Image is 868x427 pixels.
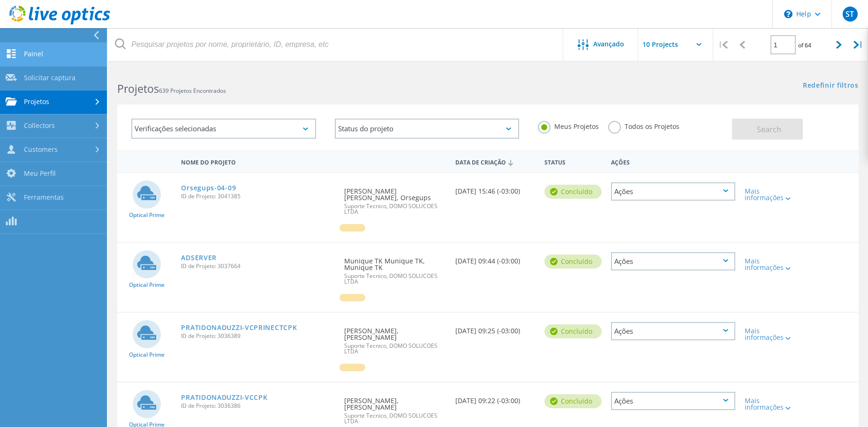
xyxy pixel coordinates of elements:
[803,82,859,90] a: Redefinir filtros
[544,185,602,199] div: Concluído
[344,273,446,285] span: Suporte Tecnico, DOMO SOLUCOES LTDA
[845,10,854,18] span: ST
[745,397,794,411] div: Mais informações
[181,255,217,261] a: ADSERVER
[451,382,540,413] div: [DATE] 09:22 (-03:00)
[129,212,165,218] span: Optical Prime
[344,203,446,215] span: Suporte Tecnico, DOMO SOLUCOES LTDA
[606,153,740,170] div: Ações
[798,41,811,49] span: of 64
[129,352,165,358] span: Optical Prime
[159,87,226,95] span: 639 Projetos Encontrados
[544,394,602,408] div: Concluído
[181,263,335,269] span: ID de Projeto: 3037664
[129,282,165,288] span: Optical Prime
[131,119,316,139] div: Verificações selecionadas
[745,258,794,271] div: Mais informações
[608,121,679,130] label: Todos os Projetos
[540,153,606,170] div: Status
[181,324,297,331] a: PRATIDONADUZZI-VCPRINECTCPK
[451,153,540,171] div: Data de Criação
[538,121,599,130] label: Meus Projetos
[9,20,110,26] a: Live Optics Dashboard
[181,194,335,199] span: ID de Projeto: 3041385
[849,28,868,61] div: |
[335,119,520,139] div: Status do projeto
[544,255,602,269] div: Concluído
[732,119,803,140] button: Search
[344,343,446,354] span: Suporte Tecnico, DOMO SOLUCOES LTDA
[745,328,794,341] div: Mais informações
[340,313,451,364] div: [PERSON_NAME], [PERSON_NAME]
[544,324,602,338] div: Concluído
[176,153,340,170] div: Nome do Projeto
[611,182,735,201] div: Ações
[757,124,781,135] span: Search
[181,403,335,409] span: ID de Projeto: 3036386
[181,185,236,191] a: Orsegups-04-09
[181,394,267,401] a: PRATIDONADUZZI-VCCPK
[451,173,540,204] div: [DATE] 15:46 (-03:00)
[713,28,732,61] div: |
[451,313,540,344] div: [DATE] 09:25 (-03:00)
[611,252,735,270] div: Ações
[117,81,159,96] b: Projetos
[451,243,540,274] div: [DATE] 09:44 (-03:00)
[593,41,624,47] span: Avançado
[108,28,564,61] input: Pesquisar projetos por nome, proprietário, ID, empresa, etc
[611,322,735,340] div: Ações
[340,243,451,294] div: Munique TK Munique TK, Munique TK
[344,413,446,424] span: Suporte Tecnico, DOMO SOLUCOES LTDA
[611,392,735,410] div: Ações
[340,173,451,224] div: [PERSON_NAME] [PERSON_NAME], Orsegups
[784,10,793,18] svg: \n
[745,188,794,201] div: Mais informações
[181,333,335,339] span: ID de Projeto: 3036389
